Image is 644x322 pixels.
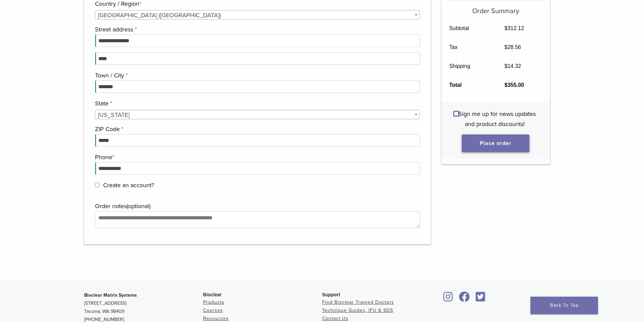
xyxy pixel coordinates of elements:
th: Subtotal [442,19,497,38]
span: State [95,110,420,119]
button: Place order [462,134,529,152]
a: Contact Us [322,316,349,321]
strong: Bioclear Matrix Systems [84,292,137,298]
span: $ [504,82,507,88]
a: Find Bioclear Trained Doctors [322,299,394,305]
span: (optional) [127,202,150,210]
label: Street address [95,24,419,34]
th: Total [442,76,497,95]
a: Bioclear [474,296,488,302]
label: ZIP Code [95,124,419,134]
a: Courses [203,307,223,313]
bdi: 312.12 [504,25,524,31]
span: Support [322,292,340,297]
label: Phone [95,152,419,162]
span: Bioclear [203,292,222,297]
th: Shipping [442,57,497,76]
span: $ [504,44,507,50]
span: Sign me up for news updates and product discounts! [458,110,536,128]
a: Bioclear [457,296,472,302]
bdi: 355.00 [504,82,524,88]
span: Create an account? [103,181,154,189]
th: Tax [442,38,497,57]
span: Country / Region [95,10,420,20]
label: Order notes [95,201,419,211]
a: Bioclear [441,296,455,302]
bdi: 28.56 [504,44,521,50]
label: Town / City [95,70,419,80]
span: $ [504,25,507,31]
a: Products [203,299,224,305]
h5: Order Summary [442,0,550,15]
input: Create an account? [95,183,99,187]
a: Back To Top [530,297,598,314]
span: United States (US) [95,10,420,20]
bdi: 14.32 [504,63,521,69]
span: $ [504,63,507,69]
input: Sign me up for news updates and product discounts! [454,112,458,116]
label: State [95,98,419,108]
span: New York [95,110,420,120]
a: Technique Guides, IFU & SDS [322,307,393,313]
a: Resources [203,316,229,321]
